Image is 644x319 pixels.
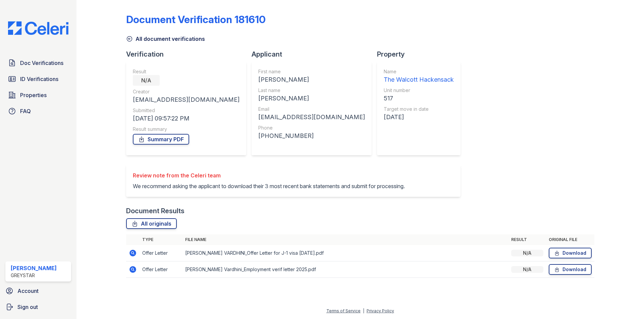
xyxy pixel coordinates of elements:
[133,126,239,133] div: Result summary
[182,234,508,245] th: File name
[3,21,74,35] img: CE_Logo_Blue-a8612792a0a2168367f1c8372b55b34899dd931a85d93a1a3d3e32e68fde9ad4.png
[384,68,454,84] a: Name The Walcott Hackensack
[17,303,38,311] span: Sign out
[20,75,58,83] span: ID Verifications
[133,107,239,114] div: Submitted
[258,106,365,112] div: Email
[384,94,454,103] div: 517
[384,68,454,75] div: Name
[258,131,365,141] div: [PHONE_NUMBER]
[133,95,239,104] div: [EMAIL_ADDRESS][DOMAIN_NAME]
[258,112,365,122] div: [EMAIL_ADDRESS][DOMAIN_NAME]
[252,50,377,59] div: Applicant
[5,104,71,118] a: FAQ
[126,50,252,59] div: Verification
[384,112,454,122] div: [DATE]
[3,300,74,314] a: Sign out
[133,171,405,179] div: Review note from the Celeri team
[11,264,57,272] div: [PERSON_NAME]
[140,261,182,278] td: Offer Letter
[384,106,454,112] div: Target move in date
[11,272,57,279] div: Greystar
[377,50,466,59] div: Property
[258,68,365,75] div: First name
[546,234,594,245] th: Original file
[3,284,74,298] a: Account
[20,107,31,115] span: FAQ
[126,13,266,25] div: Document Verification 181610
[126,206,184,216] div: Document Results
[133,68,239,75] div: Result
[5,72,71,86] a: ID Verifications
[258,94,365,103] div: [PERSON_NAME]
[126,35,205,43] a: All document verifications
[20,91,47,99] span: Properties
[258,125,365,131] div: Phone
[326,308,361,313] a: Terms of Service
[511,250,543,256] div: N/A
[508,234,546,245] th: Result
[182,245,508,261] td: [PERSON_NAME] VARDHINI_Offer Letter for J-1 visa [DATE].pdf
[367,308,394,313] a: Privacy Policy
[5,88,71,102] a: Properties
[140,234,182,245] th: Type
[20,59,63,67] span: Doc Verifications
[126,218,177,229] a: All originals
[258,87,365,94] div: Last name
[384,75,454,84] div: The Walcott Hackensack
[17,287,39,295] span: Account
[133,182,405,190] p: We recommend asking the applicant to download their 3 most recent bank statements and submit for ...
[511,266,543,273] div: N/A
[549,264,592,275] a: Download
[5,56,71,70] a: Doc Verifications
[363,308,364,313] div: |
[133,75,160,86] div: N/A
[549,248,592,258] a: Download
[133,134,189,145] a: Summary PDF
[384,87,454,94] div: Unit number
[140,245,182,261] td: Offer Letter
[258,75,365,84] div: [PERSON_NAME]
[182,261,508,278] td: [PERSON_NAME] Vardhini_Employment verif letter 2025.pdf
[133,88,239,95] div: Creator
[133,114,239,123] div: [DATE] 09:57:22 PM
